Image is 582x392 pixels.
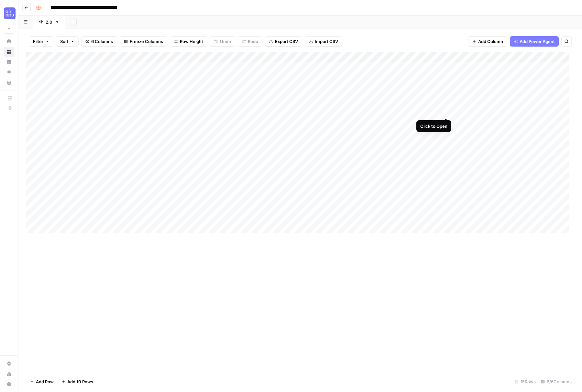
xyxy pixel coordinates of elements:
[91,38,113,45] span: 6 Columns
[58,376,97,387] button: Add 10 Rows
[180,38,203,45] span: Row Height
[510,36,559,47] button: Add Power Agent
[4,78,14,88] a: Your Data
[26,376,58,387] button: Add Row
[36,378,54,385] span: Add Row
[56,36,79,47] button: Sort
[4,379,14,389] button: Help + Support
[46,19,52,25] div: 2.0
[305,36,342,47] button: Import CSV
[33,38,43,45] span: Filter
[4,5,14,21] button: Workspace: September Cohort
[538,376,574,387] div: 6/6 Columns
[420,123,447,129] div: Click to Open
[4,7,16,19] img: September Cohort Logo
[315,38,338,45] span: Import CSV
[4,36,14,47] a: Home
[210,36,235,47] button: Undo
[60,38,69,45] span: Sort
[468,36,507,47] button: Add Column
[120,36,167,47] button: Freeze Columns
[248,38,258,45] span: Redo
[170,36,207,47] button: Row Height
[29,36,53,47] button: Filter
[67,378,93,385] span: Add 10 Rows
[275,38,298,45] span: Export CSV
[81,36,117,47] button: 6 Columns
[4,358,14,369] a: Settings
[4,67,14,78] a: Opportunities
[520,38,555,45] span: Add Power Agent
[4,57,14,67] a: Insights
[238,36,262,47] button: Redo
[220,38,231,45] span: Undo
[478,38,503,45] span: Add Column
[33,16,65,28] a: 2.0
[4,369,14,379] a: Usage
[265,36,302,47] button: Export CSV
[130,38,163,45] span: Freeze Columns
[512,376,538,387] div: 15 Rows
[4,47,14,57] a: Browse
